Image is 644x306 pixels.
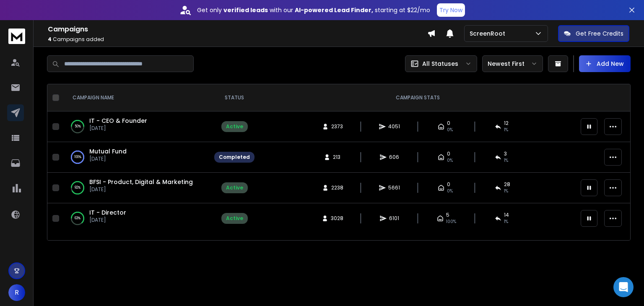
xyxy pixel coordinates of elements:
button: R [8,284,25,301]
span: 4 [48,36,52,43]
p: ScreenRoot [470,29,509,38]
div: Active [226,123,243,130]
strong: verified leads [223,6,268,14]
span: 5661 [388,184,400,191]
p: 92 % [75,184,80,192]
p: [DATE] [89,156,127,162]
td: 100%Mutual Fund[DATE] [62,142,209,173]
td: 63%IT - Director[DATE] [62,203,209,234]
span: 6101 [389,215,399,222]
td: 92%BFSI - Product, Digital & Marketing[DATE] [62,173,209,203]
div: Active [226,215,243,222]
th: CAMPAIGN NAME [62,84,209,112]
p: 100 % [74,153,81,161]
a: BFSI - Product, Digital & Marketing [89,178,193,186]
div: Completed [219,154,250,161]
a: IT - Director [89,208,126,217]
span: 0% [447,188,453,194]
span: 606 [389,154,399,161]
span: 28 [504,181,510,188]
span: 0 [447,150,450,157]
span: 1 % [504,188,508,194]
p: [DATE] [89,186,193,193]
span: 2238 [331,184,343,191]
p: Get only with our starting at $22/mo [197,6,430,14]
span: 100 % [446,218,456,225]
a: IT - CEO & Founder [89,117,147,125]
span: 4051 [388,123,400,130]
strong: AI-powered Lead Finder, [295,6,373,14]
div: Open Intercom Messenger [613,277,634,297]
span: 12 [504,120,509,127]
th: STATUS [209,84,260,112]
td: 50%IT - CEO & Founder[DATE] [62,112,209,142]
span: 1 % [504,218,508,225]
button: Newest First [482,55,543,72]
img: logo [8,29,25,44]
p: All Statuses [422,60,458,68]
span: 213 [333,154,341,161]
span: 0% [447,127,453,133]
p: Get Free Credits [576,29,623,38]
h1: Campaigns [48,24,427,34]
span: 5 [446,212,449,218]
p: Campaigns added [48,36,427,43]
span: 2373 [331,123,343,130]
span: 0% [447,157,453,164]
th: CAMPAIGN STATS [260,84,576,112]
span: 0 [447,181,450,188]
p: Try Now [439,6,462,14]
span: 1 % [504,157,508,164]
p: 50 % [75,122,81,131]
p: [DATE] [89,217,126,223]
p: 63 % [75,214,80,223]
span: 1 % [504,127,508,133]
button: Get Free Credits [558,25,629,42]
span: 3 [504,150,507,157]
button: Try Now [437,3,465,17]
a: Mutual Fund [89,147,127,156]
span: 0 [447,120,450,127]
span: 3028 [331,215,343,222]
div: Active [226,184,243,191]
p: [DATE] [89,125,147,132]
span: 14 [504,212,509,218]
button: Add New [579,55,631,72]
